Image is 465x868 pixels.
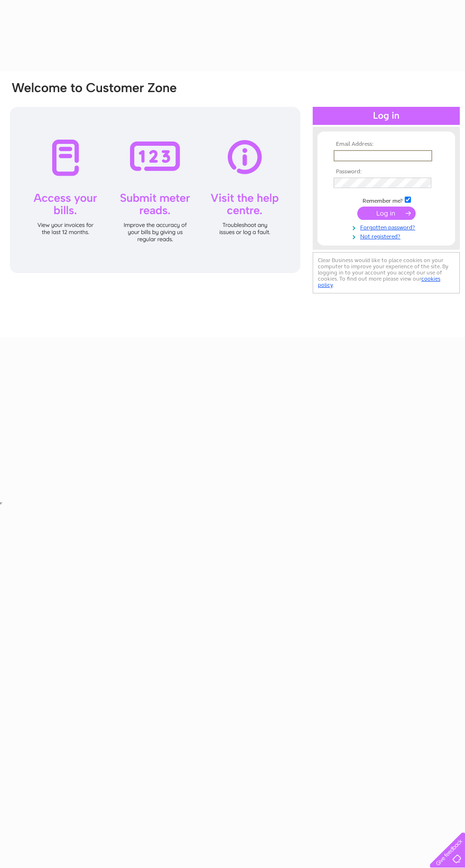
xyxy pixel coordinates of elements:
div: Clear Business would like to place cookies on your computer to improve your experience of the sit... [313,252,460,293]
a: cookies policy [318,275,440,288]
a: Forgotten password? [334,222,441,231]
a: Not registered? [334,231,441,240]
input: Submit [357,207,416,220]
td: Remember me? [331,195,441,205]
th: Password: [331,169,441,175]
th: Email Address: [331,141,441,148]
